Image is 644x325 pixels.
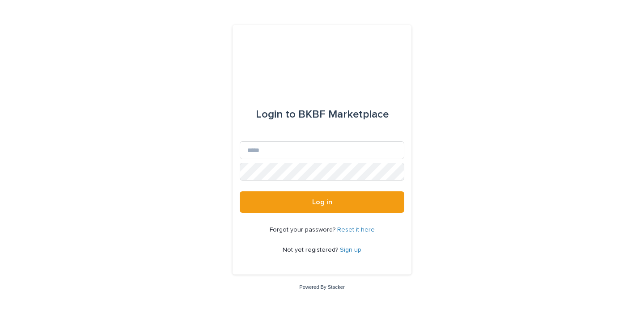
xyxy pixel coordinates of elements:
[312,198,332,206] span: Log in
[340,247,361,253] a: Sign up
[277,46,367,73] img: l65f3yHPToSKODuEVUav
[256,109,296,120] span: Login to
[256,102,389,127] div: BKBF Marketplace
[337,227,375,233] a: Reset it here
[283,247,340,253] span: Not yet registered?
[240,191,404,213] button: Log in
[299,284,344,290] a: Powered By Stacker
[270,227,337,233] span: Forgot your password?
